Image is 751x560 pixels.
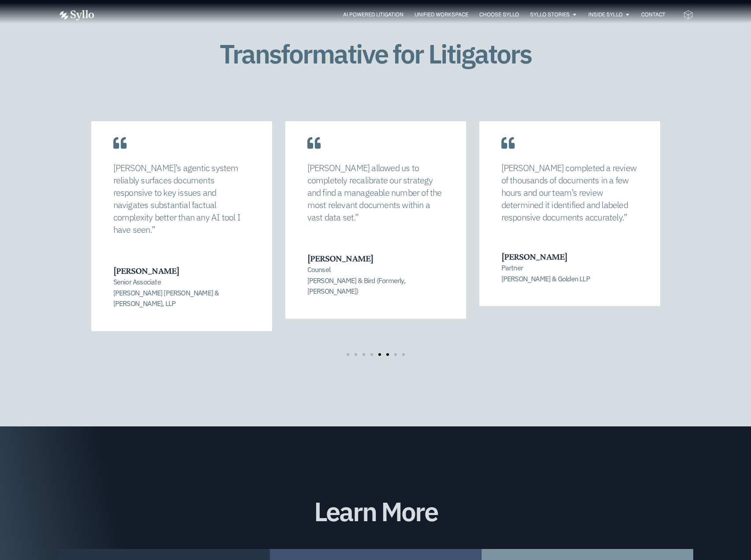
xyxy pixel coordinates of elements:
[370,353,373,356] span: Go to slide 4
[112,11,665,19] nav: Menu
[113,162,250,236] p: [PERSON_NAME]’s agentic system reliably surfaces documents responsive to key issues and navigates...
[479,121,660,331] div: 7 / 8
[190,39,561,68] h1: Transformative for Litigators
[378,353,381,356] span: Go to slide 5
[113,276,249,309] p: Senior Associate [PERSON_NAME] [PERSON_NAME] & [PERSON_NAME], LLP
[58,10,94,21] img: white logo
[479,11,519,19] a: Choose Syllo
[112,11,665,19] div: Menu Toggle
[394,353,397,356] span: Go to slide 7
[307,253,444,264] h3: [PERSON_NAME]
[386,353,389,356] span: Go to slide 6
[285,121,466,331] div: 6 / 8
[58,497,693,526] h1: Learn More
[343,11,404,19] a: AI Powered Litigation
[307,162,444,224] p: [PERSON_NAME] allowed us to completely recalibrate our strategy and find a manageable number of t...
[355,353,357,356] span: Go to slide 2
[415,11,468,19] a: Unified Workspace
[402,353,405,356] span: Go to slide 8
[347,353,349,356] span: Go to slide 1
[641,11,665,19] a: Contact
[362,353,365,356] span: Go to slide 3
[91,121,272,331] div: 5 / 8
[113,265,249,276] h3: [PERSON_NAME]
[501,162,638,224] p: [PERSON_NAME] completed a review of thousands of documents in a few hours and our team’s review d...
[91,121,660,356] div: Carousel
[530,11,570,19] a: Syllo Stories
[501,262,637,284] p: Partner [PERSON_NAME] & Golden LLP
[501,251,637,262] h3: [PERSON_NAME]
[307,264,444,297] p: Counsel [PERSON_NAME] & Bird (Formerly, [PERSON_NAME])
[588,11,623,19] a: Inside Syllo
